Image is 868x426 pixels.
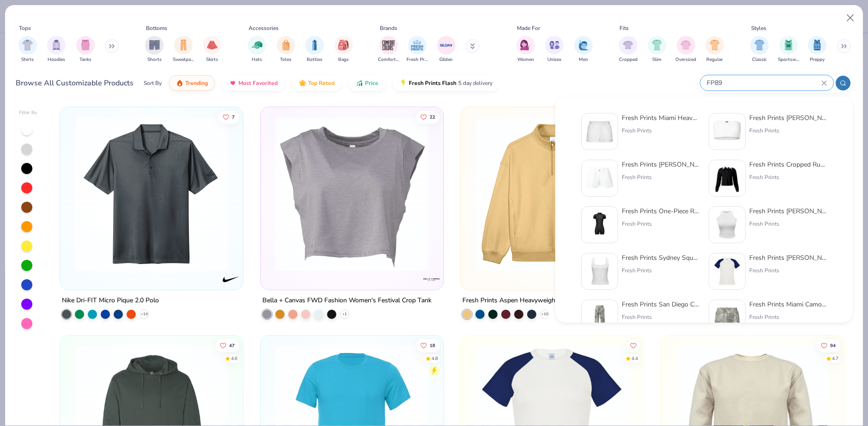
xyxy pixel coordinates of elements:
button: filter button [277,36,295,63]
img: Cropped Image [623,40,633,50]
div: Fresh Prints [PERSON_NAME] Tank Top [749,206,827,216]
span: Classic [752,56,767,63]
div: 4.6 [231,355,237,362]
img: 32eba185-ead8-43b8-bde1-26d6b204f2a2 [713,117,741,146]
span: Tanks [79,56,91,63]
img: Men Image [578,40,589,50]
span: Price [365,79,378,87]
div: Nike Dri-FIT Micro Pique 2.0 Polo [62,294,159,306]
button: filter button [778,36,799,63]
img: fea30bab-9cee-4a4f-98cb-187d2db77708 [434,116,598,271]
img: Comfort Colors Image [382,38,395,52]
span: Women [517,56,534,63]
span: Shirts [21,56,34,63]
img: Bella + Canvas logo [422,270,440,288]
div: filter for Comfort Colors [378,36,399,63]
img: TopRated.gif [299,79,306,87]
button: filter button [574,36,593,63]
span: Comfort Colors [378,56,399,63]
div: Fresh Prints [PERSON_NAME] Shorts [622,160,699,169]
img: Oversized Image [680,40,691,50]
span: + 10 [541,311,548,317]
span: Slim [652,56,662,63]
button: Most Favorited [222,75,285,91]
div: Fresh Prints [PERSON_NAME] Fit Raglan Shirt [749,253,827,263]
button: filter button [705,36,724,63]
span: Regular [706,56,723,63]
img: af8dff09-eddf-408b-b5dc-51145765dcf2 [585,117,614,146]
span: Most Favorited [238,79,278,87]
span: Totes [280,56,291,63]
button: Price [349,75,385,91]
img: c768ab5a-8da2-4a2e-b8dd-29752a77a1e5 [270,116,434,271]
span: 18 [430,343,435,348]
span: Bags [338,56,349,63]
button: filter button [808,36,826,63]
span: 5 day delivery [458,78,492,89]
button: filter button [648,36,666,63]
div: Bottoms [146,24,167,32]
button: filter button [545,36,564,63]
div: Fresh Prints [749,173,827,181]
span: Skirts [206,56,218,63]
img: flash.gif [400,79,407,87]
div: Fresh Prints Cropped Rugby Tee [749,160,827,169]
div: 4.4 [631,355,638,362]
div: filter for Totes [277,36,295,63]
img: Shirts Image [22,40,33,50]
div: filter for Bottles [305,36,324,63]
div: Bella + Canvas FWD Fashion Women's Festival Crop Tank [262,294,431,306]
div: Fresh Prints [622,173,699,181]
span: 47 [229,343,235,348]
div: Fresh Prints Miami Camo Heavyweight Shorts [749,300,827,309]
div: filter for Men [574,36,593,63]
div: Fresh Prints One-Piece Romper [622,206,699,216]
div: Fresh Prints [622,126,699,135]
span: 94 [830,343,836,348]
button: filter button [173,36,194,63]
span: Fresh Prints [407,56,428,63]
span: + 1 [342,311,347,317]
img: d6d584ca-6ecb-4862-80f9-37d415fce208 [713,257,741,286]
span: Preppy [810,56,825,63]
img: 72ba704f-09a2-4d3f-9e57-147d586207a1 [713,210,741,239]
div: filter for Cropped [619,36,637,63]
img: Hoodies Image [51,40,61,50]
div: filter for Gildan [437,36,455,63]
div: Fresh Prints [749,313,827,321]
button: filter button [378,36,399,63]
button: filter button [407,36,428,63]
div: filter for Slim [648,36,666,63]
div: filter for Tanks [76,36,95,63]
div: Brands [380,24,397,32]
span: Top Rated [308,79,334,87]
button: filter button [203,36,221,63]
img: Fresh Prints Image [410,38,424,52]
div: Fresh Prints [622,313,699,321]
div: filter for Sweatpants [173,36,194,63]
div: filter for Sportswear [778,36,799,63]
div: filter for Oversized [675,36,696,63]
img: most_fav.gif [229,79,237,87]
button: filter button [437,36,455,63]
img: Totes Image [281,40,291,50]
img: Unisex Image [549,40,560,50]
img: Shorts Image [149,40,160,50]
button: filter button [750,36,769,63]
img: Bags Image [338,40,348,50]
img: Gildan Image [439,38,453,52]
div: Fresh Prints [622,220,699,228]
div: Browse All Customizable Products [16,78,134,89]
img: Classic Image [754,40,765,50]
div: Tops [19,24,31,32]
img: f02e4b88-0b20-4b85-9247-e46aadf68cfa [585,304,614,332]
span: Sweatpants [173,56,194,63]
button: filter button [334,36,353,63]
button: Like [416,110,440,123]
div: Sort By [144,79,162,87]
span: 7 [232,114,235,119]
img: Sweatpants Image [178,40,188,50]
div: Filter By [19,109,37,116]
div: Fresh Prints Miami Heavyweight Shorts [622,113,699,123]
img: trending.gif [176,79,183,87]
